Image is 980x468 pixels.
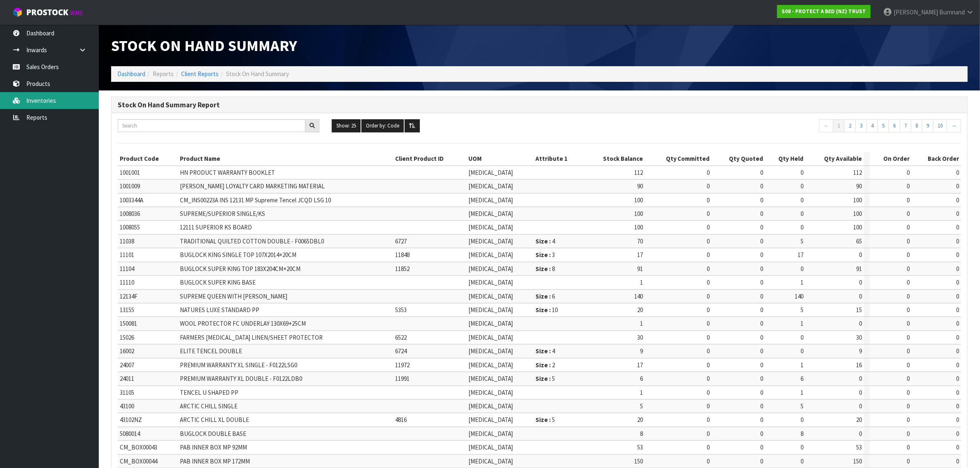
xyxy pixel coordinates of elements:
[637,361,643,369] span: 17
[801,443,803,451] span: 0
[801,416,803,424] span: 0
[180,416,249,424] span: ARCTIC CHILL XL DOUBLE
[120,457,157,465] span: CM_BOX00044
[181,70,219,78] a: Client Reports
[180,389,238,396] span: TENCEL U SHAPED PP
[637,306,643,314] span: 20
[111,36,297,55] span: Stock On Hand Summary
[637,416,643,424] span: 20
[760,402,763,410] span: 0
[395,375,410,382] span: 11991
[549,347,551,355] strong: :
[760,237,763,245] span: 0
[947,119,961,132] a: →
[120,237,134,245] span: 11038
[468,210,513,218] span: [MEDICAL_DATA]
[549,265,551,273] strong: :
[395,361,410,369] span: 11972
[395,306,407,314] span: 5353
[907,389,910,396] span: 0
[760,361,763,369] span: 0
[859,320,862,327] span: 0
[707,443,710,451] span: 0
[180,251,296,259] span: BUGLOCK KING SINGLE TOP 107X2014+20CM
[640,320,643,327] span: 1
[549,361,551,369] strong: :
[707,237,710,245] span: 0
[637,182,643,190] span: 90
[956,457,959,465] span: 0
[640,347,643,355] span: 9
[760,223,763,231] span: 0
[118,152,178,165] th: Product Code
[907,347,910,355] span: 0
[468,457,513,465] span: [MEDICAL_DATA]
[907,210,910,218] span: 0
[707,182,710,190] span: 0
[707,320,710,327] span: 0
[395,347,407,355] span: 6724
[584,152,645,165] th: Stock Balance
[760,292,763,300] span: 0
[956,334,959,341] span: 0
[907,375,910,382] span: 0
[226,70,289,78] span: Stock On Hand Summary
[707,361,710,369] span: 0
[468,402,513,410] span: [MEDICAL_DATA]
[801,223,803,231] span: 0
[120,416,142,424] span: 43102NZ
[468,251,513,259] span: [MEDICAL_DATA]
[552,347,555,355] span: 4
[180,169,275,176] span: HN PRODUCT WARRANTY BOOKLET
[956,306,959,314] span: 0
[468,320,513,327] span: [MEDICAL_DATA]
[760,457,763,465] span: 0
[878,119,889,132] a: 5
[468,361,513,369] span: [MEDICAL_DATA]
[853,169,862,176] span: 112
[180,278,256,286] span: BUGLOCK SUPER KING BASE
[855,119,867,132] a: 3
[637,251,643,259] span: 17
[956,196,959,204] span: 0
[760,278,763,286] span: 0
[956,320,959,327] span: 0
[468,347,513,355] span: [MEDICAL_DATA]
[856,306,862,314] span: 15
[760,169,763,176] span: 0
[552,416,555,424] span: 5
[180,223,252,231] span: 12111 SUPERIOR KS BOARD
[640,375,643,382] span: 6
[856,334,862,341] span: 30
[801,265,803,273] span: 0
[844,119,856,132] a: 2
[180,210,265,218] span: SUPREME/SUPERIOR SINGLE/KS
[856,361,862,369] span: 16
[552,306,558,314] span: 10
[933,119,947,132] a: 10
[549,375,551,382] strong: :
[801,320,803,327] span: 1
[856,237,862,245] span: 65
[468,169,513,176] span: [MEDICAL_DATA]
[120,278,134,286] span: 11110
[760,196,763,204] span: 0
[859,292,862,300] span: 0
[911,119,922,132] a: 8
[393,152,466,165] th: Client Product ID
[907,320,910,327] span: 0
[180,361,297,369] span: PREMIUM WARRANTY XL SINGLE - F0122LSG0
[468,196,513,204] span: [MEDICAL_DATA]
[70,9,83,17] small: WMS
[760,443,763,451] span: 0
[956,210,959,218] span: 0
[468,430,513,438] span: [MEDICAL_DATA]
[180,347,242,355] span: ELITE TENCEL DOUBLE
[180,443,247,451] span: PAB INNER BOX MP 92MM
[801,210,803,218] span: 0
[956,292,959,300] span: 0
[760,375,763,382] span: 0
[120,223,140,231] span: 1008055
[707,402,710,410] span: 0
[853,196,862,204] span: 100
